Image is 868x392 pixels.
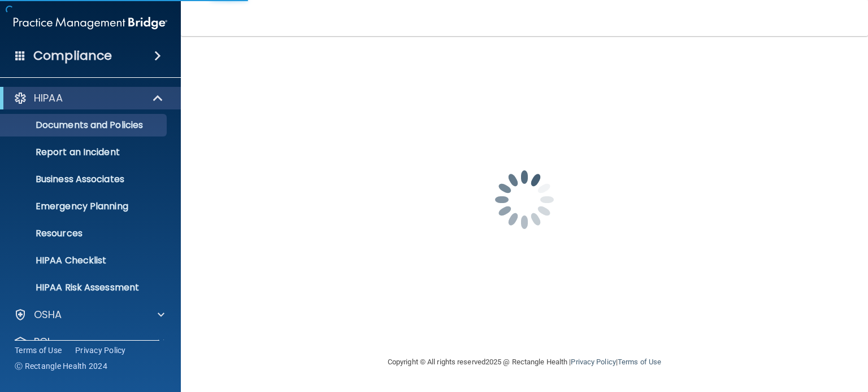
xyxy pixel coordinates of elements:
[318,344,731,380] div: Copyright © All rights reserved 2025 @ Rectangle Health | |
[7,201,162,212] p: Emergency Planning
[75,345,126,356] a: Privacy Policy
[7,147,162,158] p: Report an Incident
[618,358,661,366] a: Terms of Use
[14,308,164,321] a: OSHA
[14,12,167,34] img: PMB logo
[7,255,162,266] p: HIPAA Checklist
[34,91,63,105] p: HIPAA
[468,143,581,256] img: spinner.e123f6fc.gif
[33,48,112,64] h4: Compliance
[7,228,162,239] p: Resources
[7,120,162,131] p: Documents and Policies
[15,345,62,356] a: Terms of Use
[14,91,164,105] a: HIPAA
[14,335,164,349] a: PCI
[15,360,107,372] span: Ⓒ Rectangle Health 2024
[7,282,162,293] p: HIPAA Risk Assessment
[34,335,50,349] p: PCI
[571,358,615,366] a: Privacy Policy
[7,174,162,185] p: Business Associates
[34,308,62,321] p: OSHA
